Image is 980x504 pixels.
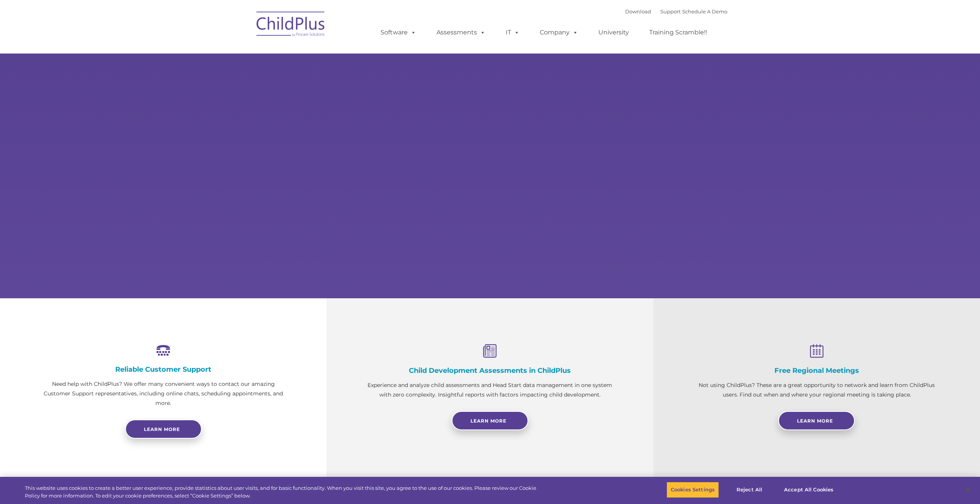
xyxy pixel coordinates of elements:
[144,426,180,432] span: Learn more
[470,418,506,424] span: Learn More
[625,8,651,15] a: Download
[959,481,976,498] button: Close
[682,8,727,15] a: Schedule A Demo
[365,366,615,375] h4: Child Development Assessments in ChildPlus
[725,482,773,498] button: Reject All
[38,379,288,408] p: Need help with ChildPlus? We offer many convenient ways to contact our amazing Customer Support r...
[452,411,528,430] a: Learn More
[692,380,942,400] p: Not using ChildPlus? These are a great opportunity to network and learn from ChildPlus users. Fin...
[625,8,727,15] font: |
[797,418,833,424] span: Learn More
[591,25,637,40] a: University
[38,365,288,374] h4: Reliable Customer Support
[780,482,838,498] button: Accept All Cookies
[642,25,715,40] a: Training Scramble!!
[365,380,615,400] p: Experience and analyze child assessments and Head Start data management in one system with zero c...
[429,25,493,40] a: Assessments
[666,482,719,498] button: Cookies Settings
[778,411,855,430] a: Learn More
[253,6,329,44] img: ChildPlus by Procare Solutions
[498,25,527,40] a: IT
[125,419,202,439] a: Learn more
[692,366,942,375] h4: Free Regional Meetings
[25,484,539,499] div: This website uses cookies to create a better user experience, provide statistics about user visit...
[373,25,424,40] a: Software
[660,8,681,15] a: Support
[532,25,586,40] a: Company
